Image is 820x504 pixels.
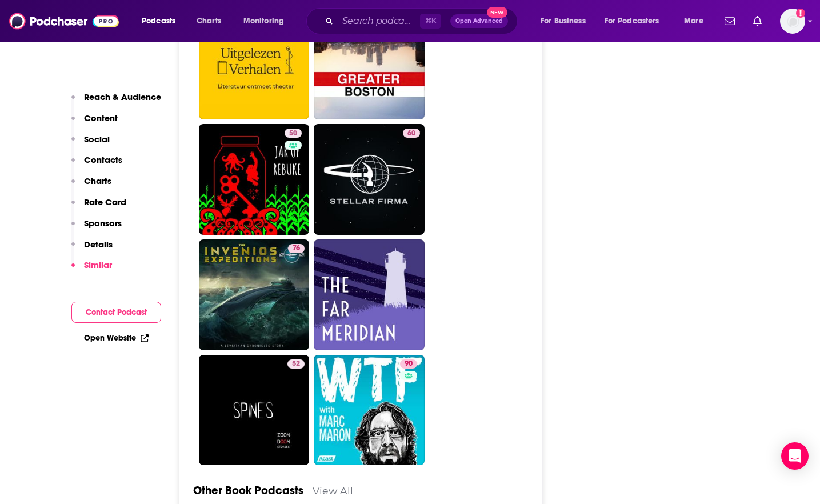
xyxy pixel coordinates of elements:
button: Similar [71,259,112,281]
a: 60 [403,129,420,138]
span: ⌘ K [420,14,441,29]
button: Details [71,239,113,260]
a: Open Website [84,333,149,343]
span: More [684,13,703,29]
span: For Podcasters [605,13,659,29]
div: Open Intercom Messenger [781,442,809,470]
a: 90 [400,359,417,369]
button: open menu [533,12,600,30]
button: open menu [676,12,718,30]
a: 76 [288,244,305,253]
span: Open Advanced [455,18,503,24]
p: Details [84,239,113,250]
span: 90 [405,358,413,370]
img: User Profile [780,9,805,34]
button: Charts [71,175,111,197]
button: Content [71,113,118,134]
a: 50 [285,129,302,138]
button: Reach & Audience [71,91,161,113]
div: Search podcasts, credits, & more... [317,8,529,34]
p: Charts [84,175,111,186]
button: Show profile menu [780,9,805,34]
span: Charts [197,13,221,29]
span: 50 [289,128,297,139]
p: Reach & Audience [84,91,161,102]
a: View All [313,485,353,497]
button: Contact Podcast [71,302,161,323]
p: Sponsors [84,218,122,229]
img: Podchaser - Follow, Share and Rate Podcasts [9,10,119,32]
span: 52 [292,358,300,370]
a: 50 [199,124,310,235]
a: 76 [199,239,310,350]
input: Search podcasts, credits, & more... [338,12,420,30]
p: Social [84,134,110,145]
button: Contacts [71,154,122,175]
p: Content [84,113,118,123]
p: Rate Card [84,197,126,207]
a: Show notifications dropdown [720,11,739,31]
a: 52 [287,359,305,369]
span: Monitoring [243,13,284,29]
button: Social [71,134,110,155]
a: Show notifications dropdown [749,11,766,31]
span: 76 [293,243,300,254]
a: 90 [314,355,425,466]
button: open menu [134,12,190,30]
a: 52 [199,355,310,466]
a: Charts [189,12,228,30]
span: New [487,7,507,18]
p: Similar [84,259,112,270]
button: Open AdvancedNew [450,14,508,28]
a: Other Book Podcasts [193,483,303,498]
a: 60 [314,124,425,235]
span: 60 [407,128,415,139]
span: Podcasts [142,13,175,29]
button: Sponsors [71,218,122,239]
span: Logged in as nitabasu [780,9,805,34]
button: open menu [235,12,299,30]
svg: Add a profile image [796,9,805,18]
span: For Business [541,13,586,29]
p: Contacts [84,154,122,165]
button: open menu [597,12,676,30]
a: 63 [314,9,425,120]
button: Rate Card [71,197,126,218]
